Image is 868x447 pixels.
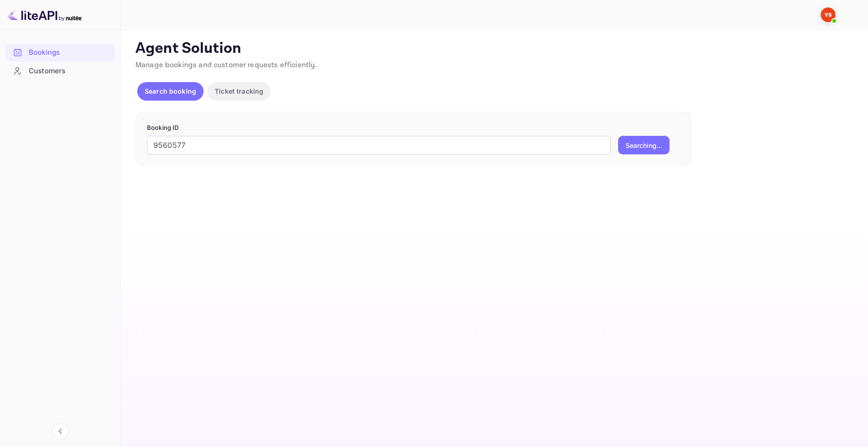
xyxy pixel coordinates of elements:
p: Agent Solution [135,39,851,58]
a: Customers [6,62,115,79]
div: Customers [6,62,115,80]
img: Yandex Support [821,7,836,22]
button: Collapse navigation [52,423,69,440]
a: Bookings [6,44,115,61]
span: Manage bookings and customer requests efficiently. [135,60,317,70]
div: Customers [29,66,110,77]
p: Booking ID [147,123,680,133]
p: Search booking [145,86,196,96]
input: Enter Booking ID (e.g., 63782194) [147,136,611,154]
div: Bookings [6,44,115,62]
p: Ticket tracking [215,86,263,96]
button: Searching... [618,136,670,154]
div: Bookings [29,47,110,58]
img: LiteAPI logo [7,7,82,22]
